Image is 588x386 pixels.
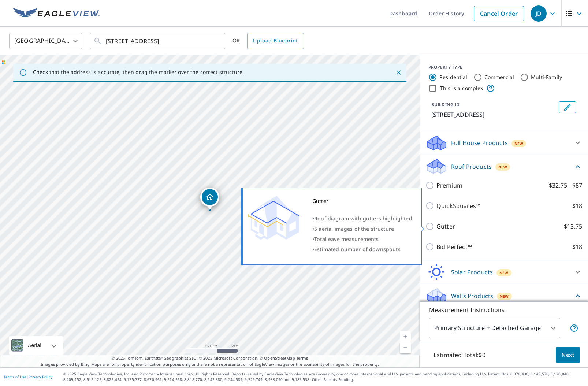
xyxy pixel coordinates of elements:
[549,181,582,190] p: $32.75 - $87
[247,33,304,49] a: Upload Blueprint
[312,244,412,255] div: •
[431,110,556,119] p: [STREET_ADDRESS]
[264,355,295,361] a: OpenStreetMap
[400,331,411,342] a: Current Level 17, Zoom In
[425,287,582,304] div: Walls ProductsNew
[312,196,412,206] div: Gutter
[33,69,244,75] p: Check that the address is accurate, then drag the marker over the correct structure.
[253,36,298,45] span: Upload Blueprint
[436,181,462,190] p: Premium
[425,263,582,281] div: Solar ProductsNew
[312,214,412,224] div: •
[564,222,582,231] p: $13.75
[531,5,547,22] div: JD
[451,268,493,276] p: Solar Products
[9,31,82,51] div: [GEOGRAPHIC_DATA]
[498,164,507,170] span: New
[428,64,579,71] div: PROPERTY TYPE
[499,270,508,276] span: New
[26,336,44,355] div: Aerial
[400,342,411,353] a: Current Level 17, Zoom Out
[474,6,524,21] a: Cancel Order
[440,85,483,92] label: This is a complex
[556,347,580,363] button: Next
[200,188,219,210] div: Dropped pin, building 1, Residential property, 20 Ferncroft Rd West Roxbury, MA 02132
[451,162,492,171] p: Roof Products
[429,318,560,338] div: Primary Structure + Detached Garage
[232,33,304,49] div: OR
[572,242,582,251] p: $18
[13,8,100,19] img: EV Logo
[394,68,403,77] button: Close
[106,31,210,51] input: Search by address or latitude-longitude
[312,234,412,244] div: •
[248,196,299,240] img: Premium
[562,350,574,360] span: Next
[4,374,26,379] a: Terms of Use
[4,375,52,379] p: |
[451,138,508,147] p: Full House Products
[439,74,468,81] label: Residential
[296,355,308,361] a: Terms
[312,224,412,234] div: •
[425,134,582,152] div: Full House ProductsNew
[531,74,562,81] label: Multi-Family
[9,336,63,355] div: Aerial
[484,74,514,81] label: Commercial
[429,305,578,314] p: Measurement Instructions
[425,158,582,175] div: Roof ProductsNew
[570,324,578,333] span: Your report will include the primary structure and a detached garage if one exists.
[428,347,491,363] p: Estimated Total: $0
[314,246,401,253] span: Estimated number of downspouts
[451,292,493,300] p: Walls Products
[500,293,509,299] span: New
[436,242,472,251] p: Bid Perfect™
[436,222,455,231] p: Gutter
[572,201,582,210] p: $18
[436,201,480,210] p: QuickSquares™
[559,101,576,113] button: Edit building 1
[112,355,308,361] span: © 2025 TomTom, Earthstar Geographics SIO, © 2025 Microsoft Corporation, ©
[314,215,412,222] span: Roof diagram with gutters highlighted
[514,141,523,146] span: New
[314,225,394,232] span: 5 aerial images of the structure
[314,235,379,242] span: Total eave measurements
[431,101,459,108] p: BUILDING ID
[29,374,52,379] a: Privacy Policy
[63,371,584,382] p: © 2025 Eagle View Technologies, Inc. and Pictometry International Corp. All Rights Reserved. Repo...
